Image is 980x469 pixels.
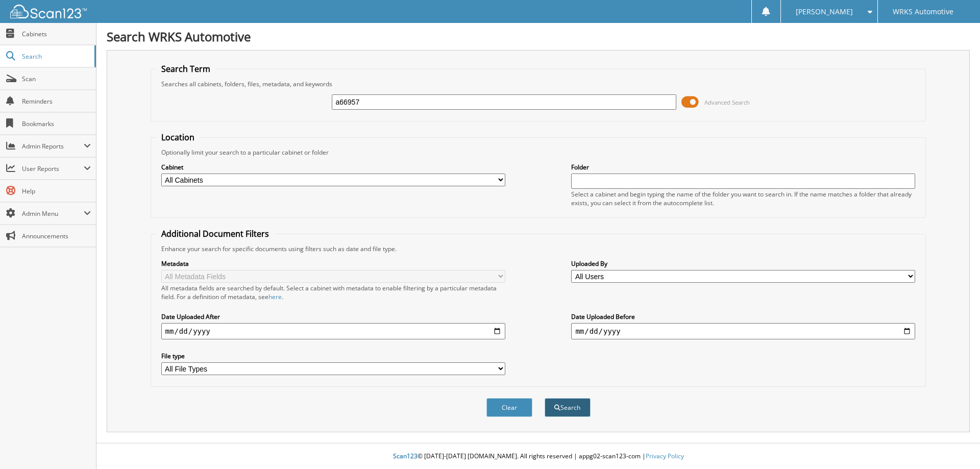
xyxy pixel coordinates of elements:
[22,209,84,218] span: Admin Menu
[161,352,505,360] label: File type
[156,80,921,88] div: Searches all cabinets, folders, files, metadata, and keywords
[161,323,505,339] input: start
[22,52,89,61] span: Search
[893,9,953,15] span: WRKS Automotive
[571,312,915,321] label: Date Uploaded Before
[161,259,505,268] label: Metadata
[268,292,282,301] a: here
[161,312,505,321] label: Date Uploaded After
[796,9,853,15] span: [PERSON_NAME]
[571,163,915,171] label: Folder
[22,30,91,38] span: Cabinets
[107,28,970,45] h1: Search WRKS Automotive
[571,190,915,207] div: Select a cabinet and begin typing the name of the folder you want to search in. If the name match...
[22,75,91,83] span: Scan
[646,452,684,460] a: Privacy Policy
[486,398,532,417] button: Clear
[22,187,91,195] span: Help
[156,244,921,253] div: Enhance your search for specific documents using filters such as date and file type.
[22,97,91,106] span: Reminders
[393,452,418,460] span: Scan123
[571,259,915,268] label: Uploaded By
[156,132,200,143] legend: Location
[929,420,980,469] iframe: Chat Widget
[161,163,505,171] label: Cabinet
[22,119,91,128] span: Bookmarks
[704,98,750,106] span: Advanced Search
[156,148,921,157] div: Optionally limit your search to a particular cabinet or folder
[10,5,87,18] img: scan123-logo-white.svg
[96,444,980,469] div: © [DATE]-[DATE] [DOMAIN_NAME]. All rights reserved | appg02-scan123-com |
[571,323,915,339] input: end
[22,142,84,151] span: Admin Reports
[22,232,91,240] span: Announcements
[161,284,505,301] div: All metadata fields are searched by default. Select a cabinet with metadata to enable filtering b...
[22,164,84,173] span: User Reports
[156,228,274,239] legend: Additional Document Filters
[156,63,215,75] legend: Search Term
[545,398,591,417] button: Search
